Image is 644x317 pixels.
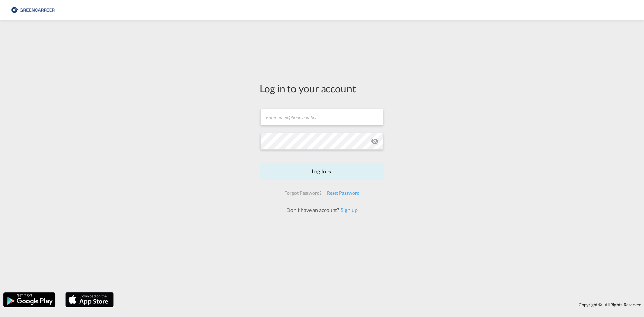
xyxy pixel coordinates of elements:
img: b0b18ec08afe11efb1d4932555f5f09d.png [10,3,55,18]
img: google.png [3,292,56,308]
button: LOGIN [260,163,384,180]
a: Sign up [339,207,357,213]
div: Log in to your account [260,81,384,95]
div: Forgot Password? [282,187,324,199]
md-icon: icon-eye-off [371,137,379,145]
div: Copyright © . All Rights Reserved [117,299,644,310]
input: Enter email/phone number [260,109,383,125]
div: Don't have an account? [279,206,365,214]
div: Reset Password [324,187,362,199]
img: apple.png [65,292,114,308]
